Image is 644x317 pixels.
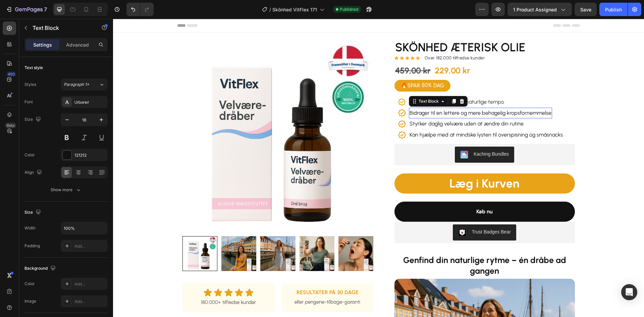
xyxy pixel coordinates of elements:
[336,156,407,174] strong: Læg i Kurven
[24,115,42,124] div: Size
[33,24,90,32] p: Text Block
[3,3,50,16] button: 7
[304,80,327,86] div: Text Block
[272,6,317,13] span: Skönhed VitFlex 171
[126,3,154,16] div: Undo/Redo
[74,281,106,287] div: Add...
[61,222,107,234] input: Auto
[575,3,597,16] button: Save
[6,71,16,77] div: 450
[74,299,106,305] div: Add...
[5,123,16,128] div: Beta
[51,187,82,193] div: Show more
[33,41,52,48] p: Settings
[281,155,462,175] button: <strong>Læg i Kurven</strong>&nbsp;
[345,210,353,218] img: CLDR_q6erfwCEAE=.png
[24,168,43,177] div: Align
[178,270,251,278] h2: RESULTATER PÅ 30 DAGE
[347,132,355,140] img: KachingBundles.png
[24,184,108,196] button: Show more
[321,46,358,58] div: 229,00 kr
[308,62,319,71] div: 50%
[61,78,108,91] button: Paragraph 1*
[340,6,358,12] span: Published
[179,279,250,288] p: eller pengene-tilbage-garanti
[290,236,453,257] strong: Genfind din naturlige rytme – én dråbe ad gangen
[24,281,35,287] div: Color
[24,298,36,304] div: Image
[44,5,47,13] p: 7
[296,78,392,89] div: Rich Text Editor. Editing area: main
[363,188,380,198] div: Køb nu
[599,3,628,16] button: Publish
[66,41,89,48] p: Advanced
[297,111,450,121] p: Kan hjælpe med at mindske lysten til overspisning og småsnacks
[361,132,396,139] div: Kaching Bundles
[24,208,42,217] div: Size
[24,152,35,158] div: Color
[74,243,106,249] div: Add...
[113,19,644,317] iframe: Design area
[340,206,403,222] button: Trust Badges Bear
[64,82,89,88] span: Paragraph 1*
[24,243,40,249] div: Padding
[621,284,637,300] div: Open Intercom Messenger
[24,82,36,88] div: Styles
[24,264,57,273] div: Background
[297,90,438,99] p: Bidrager til en lettere og mere behagelig kropsfornemmelse
[24,225,36,231] div: Width
[580,7,591,12] span: Save
[342,128,401,144] button: Kaching Bundles
[319,62,332,71] div: DAG
[281,183,462,203] button: Køb nu
[269,6,271,13] span: /
[296,89,439,100] div: Rich Text Editor. Editing area: main
[513,6,557,13] span: 1 product assigned
[74,99,106,105] div: Urbanist
[507,3,572,16] button: 1 product assigned
[287,62,308,71] div: 🔥SPAR
[74,152,106,158] div: 121212
[605,6,622,13] div: Publish
[297,100,411,110] p: Styrker daglig velvære uden at ændre din rutine
[281,22,462,35] h1: SKÖNHED æterisk olie
[312,36,372,43] p: Over 182.000 tilfredse kunder
[281,46,318,58] div: 459,00 kr
[359,210,397,217] div: Trust Badges Bear
[24,65,43,71] div: Text style
[24,99,33,105] div: Font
